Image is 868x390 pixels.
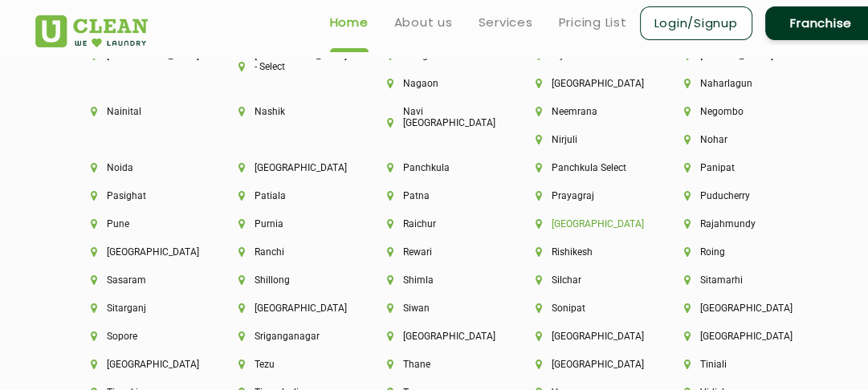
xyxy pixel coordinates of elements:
[238,331,332,342] li: Sriganganagar
[238,50,332,72] li: [GEOGRAPHIC_DATA] - Select
[536,246,630,258] li: Rishikesh
[684,246,778,258] li: Roing
[387,359,481,370] li: Thane
[91,246,185,258] li: [GEOGRAPHIC_DATA]
[684,190,778,201] li: Puducherry
[91,359,185,370] li: [GEOGRAPHIC_DATA]
[684,162,778,173] li: Panipat
[536,134,630,145] li: Nirjuli
[684,359,778,370] li: Tiniali
[91,331,185,342] li: Sopore
[238,162,332,173] li: [GEOGRAPHIC_DATA]
[536,274,630,286] li: Silchar
[684,331,778,342] li: [GEOGRAPHIC_DATA]
[479,13,533,32] a: Services
[387,190,481,201] li: Patna
[536,78,630,89] li: [GEOGRAPHIC_DATA]
[387,162,481,173] li: Panchkula
[91,106,185,117] li: Nainital
[394,13,453,32] a: About us
[91,303,185,314] li: Sitarganj
[536,331,630,342] li: [GEOGRAPHIC_DATA]
[536,218,630,230] li: [GEOGRAPHIC_DATA]
[387,218,481,230] li: Raichur
[684,274,778,286] li: Sitamarhi
[238,218,332,230] li: Purnia
[536,303,630,314] li: Sonipat
[387,246,481,258] li: Rewari
[35,15,149,47] img: UClean Laundry and Dry Cleaning
[387,274,481,286] li: Shimla
[640,6,752,40] a: Login/Signup
[387,303,481,314] li: Siwan
[684,218,778,230] li: Rajahmundy
[536,106,630,117] li: Neemrana
[559,13,627,32] a: Pricing List
[387,78,481,89] li: Nagaon
[91,274,185,286] li: Sasaram
[238,359,332,370] li: Tezu
[238,190,332,201] li: Patiala
[684,78,778,89] li: Naharlagun
[238,303,332,314] li: [GEOGRAPHIC_DATA]
[330,13,369,32] a: Home
[536,359,630,370] li: [GEOGRAPHIC_DATA]
[684,106,778,117] li: Negombo
[387,106,481,128] li: Navi [GEOGRAPHIC_DATA]
[91,190,185,201] li: Pasighat
[536,162,630,173] li: Panchkula Select
[238,246,332,258] li: Ranchi
[91,162,185,173] li: Noida
[684,134,778,145] li: Nohar
[238,274,332,286] li: Shillong
[684,303,778,314] li: [GEOGRAPHIC_DATA]
[387,331,481,342] li: [GEOGRAPHIC_DATA]
[91,218,185,230] li: Pune
[238,106,332,117] li: Nashik
[536,190,630,201] li: Prayagraj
